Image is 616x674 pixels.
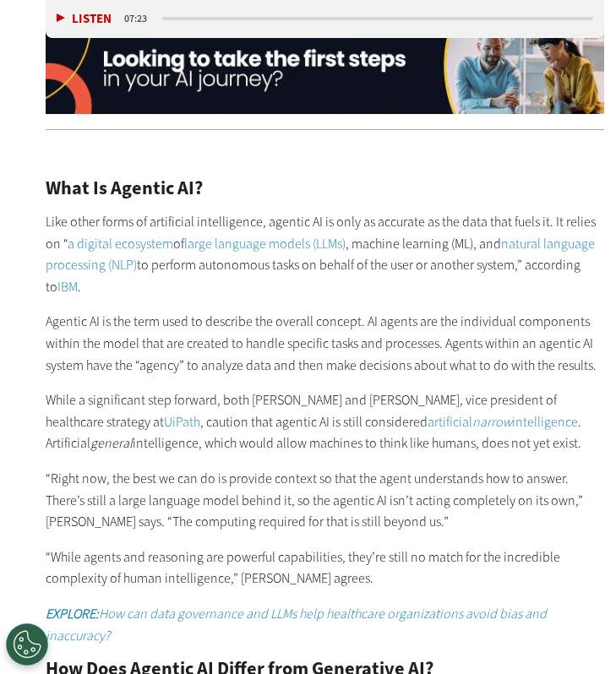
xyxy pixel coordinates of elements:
[46,311,605,376] p: Agentic AI is the term used to describe the overall concept. AI agents are the individual compone...
[46,179,605,198] h2: What Is Agentic AI?
[46,211,605,297] p: Like other forms of artificial intelligence, agentic AI is only as accurate as the data that fuel...
[57,14,112,26] button: Listen
[6,623,48,666] div: Cookies Settings
[46,546,605,590] p: “While agents and reasoning are powerful capabilities, they’re still no match for the incredible ...
[46,605,547,644] a: EXPLORE:How can data governance and LLMs help healthcare organizations avoid bias and inaccuracy?
[472,413,512,431] em: narrow
[46,605,547,644] em: How can data governance and LLMs help healthcare organizations avoid bias and inaccuracy?
[68,235,173,253] a: a digital ecosystem
[57,278,78,296] a: IBM
[428,413,578,431] a: artificialnarrowintelligence
[46,605,99,622] strong: EXPLORE:
[46,389,605,454] p: While a significant step forward, both [PERSON_NAME] and [PERSON_NAME], vice president of healthc...
[122,12,160,27] div: duration
[164,413,200,431] a: UiPath
[90,434,133,452] em: general
[6,623,48,666] button: Open Preferences
[46,19,605,114] img: xs-AI-q225-animated-desktop
[184,235,346,253] a: large language models (LLMs)
[46,468,605,533] p: “Right now, the best we can do is provide context so that the agent understands how to answer. Th...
